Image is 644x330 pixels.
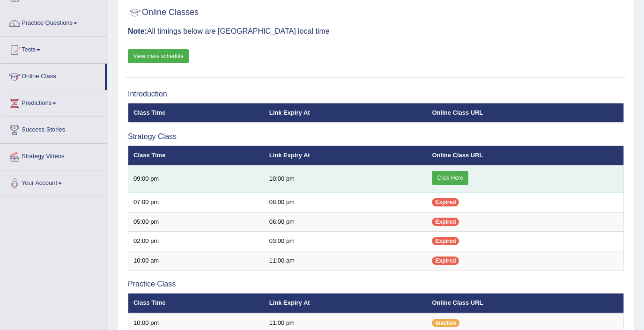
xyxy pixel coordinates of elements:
[0,10,107,34] a: Practice Questions
[264,146,427,165] th: Link Expiry At
[128,27,147,35] b: Note:
[128,103,264,123] th: Class Time
[264,293,427,313] th: Link Expiry At
[128,165,264,193] td: 09:00 pm
[264,251,427,271] td: 11:00 am
[0,170,107,194] a: Your Account
[432,257,459,265] span: Expired
[128,27,624,36] h3: All timings below are [GEOGRAPHIC_DATA] local time
[432,198,459,206] span: Expired
[128,251,264,271] td: 10:00 am
[264,103,427,123] th: Link Expiry At
[128,6,199,20] h2: Online Classes
[128,232,264,251] td: 02:00 pm
[264,165,427,193] td: 10:00 pm
[264,232,427,251] td: 03:00 pm
[427,293,623,313] th: Online Class URL
[128,90,624,98] h3: Introduction
[128,293,264,313] th: Class Time
[427,103,623,123] th: Online Class URL
[0,64,105,87] a: Online Class
[128,212,264,232] td: 05:00 pm
[0,37,107,60] a: Tests
[264,212,427,232] td: 06:00 pm
[128,193,264,213] td: 07:00 pm
[128,132,624,141] h3: Strategy Class
[432,171,468,185] a: Click Here
[128,49,189,63] a: View class schedule
[0,117,107,140] a: Success Stories
[0,90,107,114] a: Predictions
[264,193,427,213] td: 08:00 pm
[427,146,623,165] th: Online Class URL
[432,237,459,245] span: Expired
[128,280,624,288] h3: Practice Class
[128,146,264,165] th: Class Time
[432,218,459,226] span: Expired
[432,319,459,327] span: Inactive
[0,144,107,167] a: Strategy Videos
